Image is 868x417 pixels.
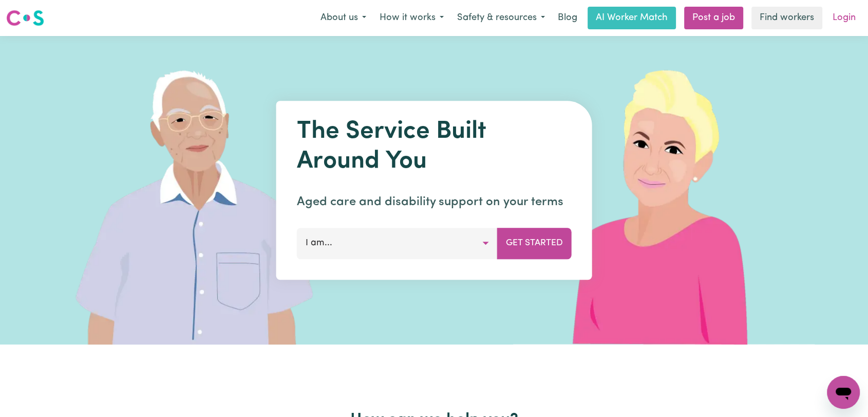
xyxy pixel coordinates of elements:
button: How it works [373,7,450,29]
img: Careseekers logo [6,9,44,27]
a: Blog [552,7,583,29]
iframe: Button to launch messaging window [827,376,860,409]
a: Login [826,7,862,29]
a: Careseekers logo [6,6,44,30]
button: Get Started [497,228,572,259]
h1: The Service Built Around You [297,117,572,176]
a: Post a job [684,7,743,29]
a: AI Worker Match [588,7,676,29]
button: I am... [297,228,498,259]
p: Aged care and disability support on your terms [297,193,572,211]
button: Safety & resources [450,7,552,29]
a: Find workers [751,7,822,29]
button: About us [314,7,373,29]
